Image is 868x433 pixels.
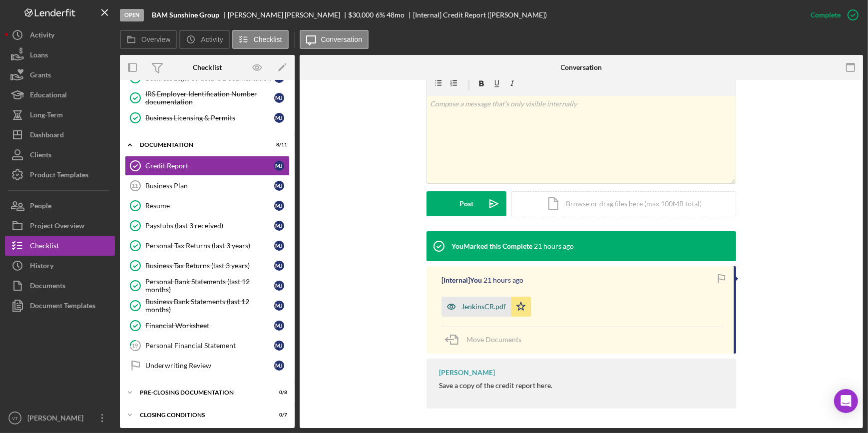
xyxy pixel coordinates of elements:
div: [PERSON_NAME] [25,408,90,431]
div: Product Templates [30,165,88,187]
div: Activity [30,25,54,47]
button: Activity [179,30,229,49]
a: ResumeMJ [125,196,290,216]
div: [Internal] You [441,276,482,284]
button: History [5,256,115,276]
div: Dashboard [30,125,64,147]
div: Resume [145,202,274,210]
a: Business Bank Statements (last 12 months)MJ [125,296,290,316]
div: Document Templates [30,296,95,318]
div: M J [274,301,284,311]
text: VT [12,416,18,421]
button: Dashboard [5,125,115,145]
div: M J [274,321,284,331]
div: Underwriting Review [145,362,274,370]
div: M J [274,241,284,251]
div: Documentation [140,142,262,148]
div: IRS Employer Identification Number documentation [145,90,274,106]
div: Business Licensing & Permits [145,114,274,122]
div: 6 % [376,11,385,19]
button: VT[PERSON_NAME] [5,408,115,428]
div: Personal Bank Statements (last 12 months) [145,278,274,294]
button: JenkinsCR.pdf [441,297,531,317]
div: Checklist [193,63,222,71]
div: 48 mo [387,11,405,19]
a: 19Personal Financial StatementMJ [125,336,290,356]
div: M J [274,261,284,271]
div: History [30,256,53,278]
button: Activity [5,25,115,45]
button: Clients [5,145,115,165]
div: M J [274,113,284,123]
div: Open Intercom Messenger [834,389,858,413]
div: Post [459,191,473,216]
a: Credit ReportMJ [125,156,290,176]
div: M J [274,341,284,351]
div: [PERSON_NAME] [PERSON_NAME] [228,11,349,19]
div: M J [274,281,284,291]
a: Personal Tax Returns (last 3 years)MJ [125,236,290,256]
div: Project Overview [30,216,84,238]
div: 0 / 7 [269,412,287,418]
div: Clients [30,145,51,167]
label: Overview [141,35,170,43]
a: 11Business PlanMJ [125,176,290,196]
div: Documents [30,276,65,298]
div: Loans [30,45,48,67]
button: Product Templates [5,165,115,185]
div: Business Bank Statements (last 12 months) [145,298,274,314]
div: M J [274,221,284,231]
button: Checklist [5,236,115,256]
div: Pre-Closing Documentation [140,390,262,396]
tspan: 19 [132,342,139,349]
button: People [5,196,115,216]
div: 0 / 8 [269,390,287,396]
label: Activity [201,35,223,43]
div: Credit Report [145,162,274,170]
div: Grants [30,65,51,87]
button: Project Overview [5,216,115,236]
div: People [30,196,51,218]
a: Financial WorksheetMJ [125,316,290,336]
div: M J [274,201,284,211]
a: Grants [5,65,115,85]
span: Move Documents [466,335,521,344]
div: M J [274,361,284,371]
button: Move Documents [441,327,531,352]
div: M J [274,93,284,103]
button: Post [427,191,506,216]
button: Loans [5,45,115,65]
div: 8 / 11 [269,142,287,148]
button: Checklist [232,30,289,49]
div: Conversation [561,63,602,71]
a: Business Tax Returns (last 3 years)MJ [125,256,290,276]
div: [Internal] Credit Report ([PERSON_NAME]) [413,11,547,19]
div: M J [274,161,284,171]
div: Business Tax Returns (last 3 years) [145,262,274,270]
button: Documents [5,276,115,296]
div: [PERSON_NAME] [439,369,495,377]
div: Checklist [30,236,59,258]
button: Document Templates [5,296,115,316]
div: Complete [811,5,841,25]
button: Long-Term [5,105,115,125]
div: JenkinsCR.pdf [461,303,506,311]
time: 2025-09-29 14:34 [483,276,523,284]
div: Personal Tax Returns (last 3 years) [145,242,274,250]
button: Overview [120,30,177,49]
label: Conversation [321,35,363,43]
div: Closing Conditions [140,412,262,418]
div: Personal Financial Statement [145,342,274,350]
a: Paystubs (last 3 received)MJ [125,216,290,236]
div: Long-Term [30,105,63,127]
